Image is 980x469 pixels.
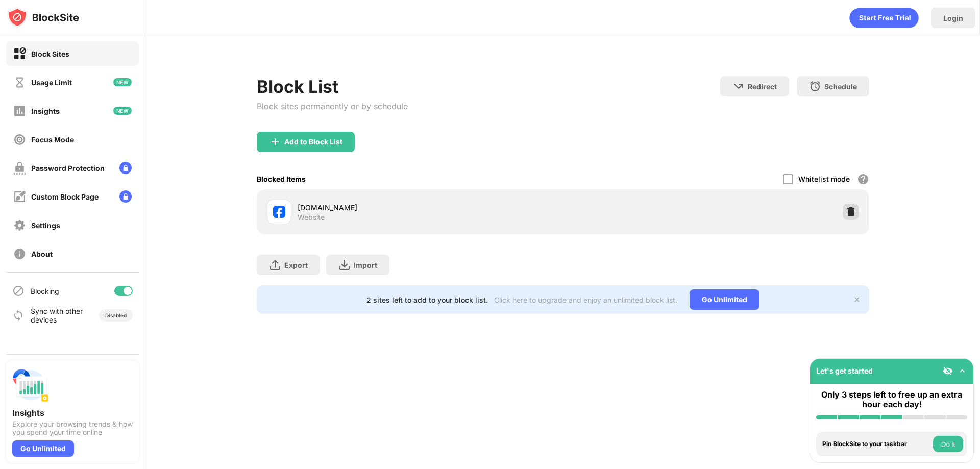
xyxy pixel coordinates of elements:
[13,219,26,232] img: settings-off.svg
[31,78,72,87] div: Usage Limit
[257,101,408,111] div: Block sites permanently or by schedule
[494,295,677,304] div: Click here to upgrade and enjoy an unlimited block list.
[31,221,60,230] div: Settings
[816,390,967,409] div: Only 3 steps left to free up an extra hour each day!
[816,366,873,375] div: Let's get started
[113,107,132,115] img: new-icon.svg
[284,138,342,146] div: Add to Block List
[13,76,26,89] img: time-usage-off.svg
[12,408,133,418] div: Insights
[943,366,953,376] img: eye-not-visible.svg
[957,366,967,376] img: omni-setup-toggle.svg
[13,190,26,203] img: customize-block-page-off.svg
[31,107,60,115] div: Insights
[31,307,83,324] div: Sync with other devices
[748,82,777,91] div: Redirect
[31,250,53,258] div: About
[284,261,308,269] div: Export
[366,295,488,304] div: 2 sites left to add to your block list.
[13,47,26,60] img: block-on.svg
[13,133,26,146] img: focus-off.svg
[298,213,325,222] div: Website
[113,78,132,86] img: new-icon.svg
[31,135,74,144] div: Focus Mode
[273,206,285,218] img: favicons
[822,440,930,448] div: Pin BlockSite to your taskbar
[12,285,24,297] img: blocking-icon.svg
[943,14,963,22] div: Login
[12,309,24,322] img: sync-icon.svg
[13,248,26,260] img: about-off.svg
[105,312,127,318] div: Disabled
[31,287,59,295] div: Blocking
[12,367,49,404] img: push-insights.svg
[690,289,759,310] div: Go Unlimited
[119,190,132,203] img: lock-menu.svg
[298,202,563,213] div: [DOMAIN_NAME]
[933,436,963,452] button: Do it
[853,295,861,304] img: x-button.svg
[13,105,26,117] img: insights-off.svg
[824,82,857,91] div: Schedule
[7,7,79,28] img: logo-blocksite.svg
[12,440,74,457] div: Go Unlimited
[12,420,133,436] div: Explore your browsing trends & how you spend your time online
[257,175,306,183] div: Blocked Items
[798,175,850,183] div: Whitelist mode
[257,76,408,97] div: Block List
[13,162,26,175] img: password-protection-off.svg
[119,162,132,174] img: lock-menu.svg
[849,8,919,28] div: animation
[31,164,105,172] div: Password Protection
[31,192,99,201] div: Custom Block Page
[354,261,377,269] div: Import
[31,50,69,58] div: Block Sites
